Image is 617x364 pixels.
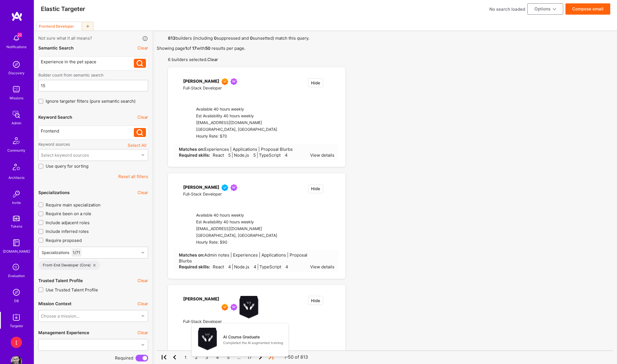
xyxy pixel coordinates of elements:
[39,24,74,28] div: Frontend Developer
[224,265,228,269] i: icon Star
[183,78,219,85] div: [PERSON_NAME]
[11,287,22,298] img: Admin Search
[41,128,134,134] div: Frontend
[137,114,148,120] button: Clear
[565,3,610,15] button: Compose email
[46,202,101,208] span: Require main specialization
[183,85,239,92] div: Full-Stack Developer
[8,70,25,76] div: Discovery
[232,264,256,270] span: Node.js 4
[141,154,144,156] i: icon Chevron
[38,278,83,284] div: Trusted Talent Profile
[38,330,89,336] div: Management Experience
[223,340,284,346] div: Completed the AI augmented training.
[183,326,187,331] i: icon linkedIn
[185,46,187,51] strong: 1
[11,237,22,248] img: guide book
[205,46,210,51] strong: 50
[14,298,19,304] div: DB
[46,237,82,243] span: Require proposed
[230,78,237,85] img: Been on Mission
[213,353,222,362] div: 4
[11,59,22,70] img: discovery
[230,304,237,311] img: Been on Mission
[157,45,613,51] p: Showing page of with results per page.
[12,120,21,126] div: Admin
[234,353,243,362] div: ...
[179,252,307,264] span: Admin notes | Experiences | Applications | Proposal Blurbs
[183,318,258,325] div: Full-Stack Developer
[10,323,23,329] div: Targeter
[115,355,133,361] span: Required
[46,211,91,217] span: Require been on a role
[179,264,210,269] strong: Required skills:
[192,353,201,362] div: 2
[221,78,228,85] img: Exceptional A.Teamer
[196,219,277,226] div: Est Availability 40 hours weekly
[249,265,254,269] i: icon Star
[168,35,176,41] strong: 813
[13,216,20,221] img: tokens
[183,199,187,203] i: icon linkedIn
[46,228,89,234] span: Include inferred roles
[46,220,90,226] span: Include adjacent roles
[141,343,144,346] i: icon Chevron
[214,35,217,41] strong: 0
[10,95,23,101] div: Missions
[310,152,334,158] div: View details
[38,301,72,307] div: Mission Context
[7,147,25,153] div: Community
[232,152,256,158] span: Node.js 5
[38,141,70,147] label: Keyword sources
[137,278,148,284] button: Clear
[9,337,23,348] a: [
[489,6,525,12] div: No search loaded
[11,84,22,95] img: teamwork
[183,184,219,191] div: [PERSON_NAME]
[196,212,277,219] div: Available 40 hours weekly
[8,273,25,279] div: Evaluation
[137,60,143,67] i: icon Search
[250,35,253,41] strong: 0
[12,200,21,206] div: Invite
[257,152,288,158] span: TypeScript 4
[221,304,228,311] img: Exceptional A.Teamer
[41,313,80,319] div: Choose a mission...
[224,153,228,158] i: icon Star
[183,191,239,198] div: Full-Stack Developer
[245,353,254,362] div: 17
[223,334,260,340] div: AI Course Graduate
[281,265,285,269] i: icon Star
[204,147,293,152] span: Experiences | Applications | Proposal Blurbs
[137,301,148,307] button: Clear
[183,93,187,97] i: icon linkedIn
[46,163,88,169] span: Use query for sorting
[196,106,277,113] div: Available 40 hours weekly
[196,126,277,133] div: [GEOGRAPHIC_DATA], [GEOGRAPHIC_DATA]
[10,134,23,147] img: Community
[6,44,26,50] div: Notifications
[196,226,277,232] div: [EMAIL_ADDRESS][DOMAIN_NAME]
[46,287,98,293] span: Use Trusted Talent Profile
[42,250,69,255] div: Specializations
[137,129,143,136] i: icon Search
[142,35,148,42] i: icon Info
[38,35,92,42] span: Not sure what it all means?
[93,264,96,266] i: icon Close
[196,239,277,246] div: Hourly Rate: $90
[137,190,148,196] button: Clear
[310,264,334,270] div: View details
[11,337,22,348] div: [
[196,328,219,350] img: AI Course Graduate
[192,46,197,51] strong: 17
[308,78,323,87] button: Hide
[211,152,231,158] span: React 5
[221,184,228,191] img: Vetted A.Teamer
[202,353,211,362] div: 3
[118,174,148,179] button: Reset all filters
[249,153,253,158] i: icon Star
[308,184,323,193] button: Hide
[126,141,148,149] button: Select All
[11,223,22,229] div: Tokens
[38,45,74,51] div: Semantic Search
